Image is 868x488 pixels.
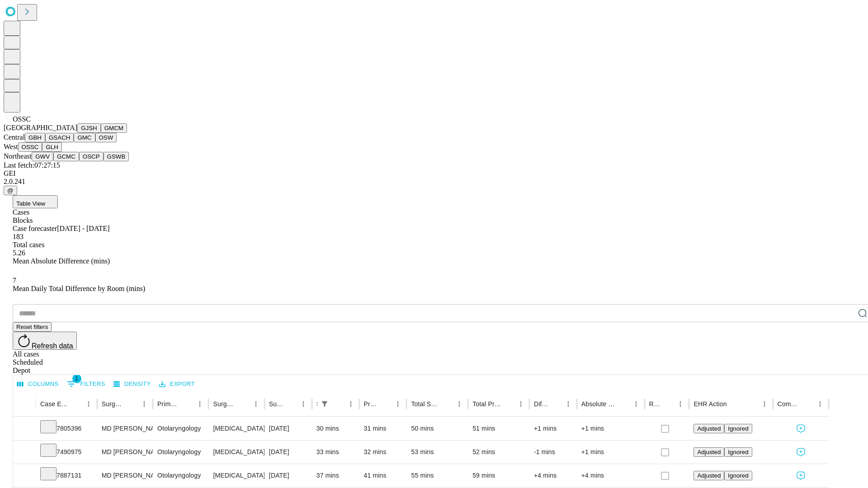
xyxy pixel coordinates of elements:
button: GSACH [45,133,74,142]
span: Northeast [4,152,32,160]
button: Expand [18,468,31,484]
div: Surgery Date [269,400,283,408]
button: Menu [344,398,357,410]
div: MD [PERSON_NAME] [PERSON_NAME] Md [102,464,148,487]
div: 55 mins [411,464,463,487]
span: Reset filters [16,324,48,330]
button: Menu [138,398,151,410]
div: 7490975 [40,441,93,464]
button: GLH [42,142,61,152]
button: Menu [514,398,527,410]
button: Sort [502,398,514,410]
button: Adjusted [693,471,724,480]
button: Expand [18,445,31,460]
span: Ignored [728,425,748,432]
span: Adjusted [697,472,721,479]
span: West [4,143,18,150]
button: Adjusted [693,424,724,433]
button: GMC [74,133,95,142]
div: +4 mins [534,464,572,487]
div: Total Predicted Duration [472,400,501,408]
div: 7887131 [40,464,93,487]
div: Predicted In Room Duration [364,400,378,408]
div: GEI [4,169,864,178]
div: 2.0.241 [4,178,864,186]
div: 30 mins [316,417,355,440]
button: Menu [82,398,95,410]
span: Mean Daily Total Difference by Room (mins) [13,285,145,292]
button: GBH [25,133,45,142]
div: Otolaryngology [157,417,204,440]
button: Sort [801,398,814,410]
div: [DATE] [269,464,307,487]
button: Sort [125,398,138,410]
button: OSW [95,133,117,142]
button: Menu [562,398,575,410]
button: GCMC [53,152,79,161]
span: 7 [13,277,16,284]
span: Central [4,133,25,141]
button: Menu [674,398,687,410]
button: Menu [297,398,310,410]
button: Density [111,377,153,391]
span: Adjusted [697,425,721,432]
button: Export [157,377,197,391]
button: @ [4,186,17,195]
button: Reset filters [13,322,52,332]
span: 5.26 [13,249,25,257]
button: GSWB [104,152,129,161]
button: GMCM [101,123,127,133]
span: Adjusted [697,449,721,455]
span: Last fetch: 07:27:15 [4,161,60,169]
button: GJSH [77,123,101,133]
button: OSCP [79,152,104,161]
div: 52 mins [472,441,525,464]
div: +1 mins [534,417,572,440]
button: Sort [440,398,453,410]
button: Ignored [724,447,752,457]
div: Case Epic Id [40,400,69,408]
div: +1 mins [581,417,640,440]
div: 33 mins [316,441,355,464]
div: Resolved in EHR [649,400,661,408]
div: Comments [778,400,800,408]
button: Sort [549,398,562,410]
button: Sort [70,398,82,410]
button: Sort [728,398,741,410]
button: Show filters [65,377,108,391]
span: 183 [13,233,24,240]
button: Sort [617,398,630,410]
span: Case forecaster [13,225,57,232]
div: Surgery Name [213,400,236,408]
div: 53 mins [411,441,463,464]
button: Menu [453,398,466,410]
span: 1 [72,374,81,383]
div: Scheduled In Room Duration [316,400,317,408]
button: Sort [332,398,344,410]
div: MD [PERSON_NAME] [PERSON_NAME] Md [102,441,148,464]
div: 37 mins [316,464,355,487]
button: Menu [758,398,771,410]
button: Menu [630,398,642,410]
div: [MEDICAL_DATA] UNDER AGE [DEMOGRAPHIC_DATA] [213,441,259,464]
div: Primary Service [157,400,180,408]
div: Total Scheduled Duration [411,400,439,408]
div: 32 mins [364,441,402,464]
button: Show filters [318,398,331,410]
span: Mean Absolute Difference (mins) [13,257,110,265]
button: Menu [250,398,262,410]
button: OSSC [18,142,42,152]
div: Difference [534,400,548,408]
button: Select columns [15,377,61,391]
div: 41 mins [364,464,402,487]
span: [GEOGRAPHIC_DATA] [4,124,77,131]
button: Sort [284,398,297,410]
button: Sort [379,398,392,410]
button: Ignored [724,471,752,480]
div: +1 mins [581,441,640,464]
button: Sort [181,398,193,410]
div: [DATE] [269,441,307,464]
div: Otolaryngology [157,464,204,487]
button: Sort [237,398,250,410]
span: OSSC [13,115,31,123]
